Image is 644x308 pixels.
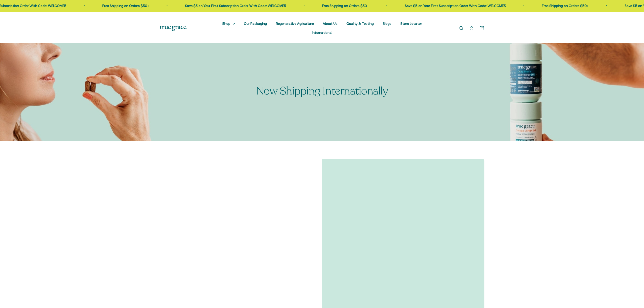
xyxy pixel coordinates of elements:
a: Quality & Testing [346,22,374,25]
a: Blogs [383,22,391,25]
split-lines: Now Shipping Internationally [256,84,388,98]
a: Free Shipping on Orders $50+ [321,4,368,8]
a: About Us [323,22,337,25]
a: Our Packaging [244,22,267,25]
a: Regenerative Agriculture [276,22,314,25]
summary: Shop [222,21,235,26]
a: Free Shipping on Orders $50+ [102,4,148,8]
a: Store Locator [400,22,422,25]
a: Free Shipping on Orders $50+ [541,4,588,8]
p: Save $5 on Your First Subscription Order With Code: WELCOME5 [184,3,285,9]
p: Save $5 on Your First Subscription Order With Code: WELCOME5 [404,3,505,9]
a: International [312,31,332,34]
